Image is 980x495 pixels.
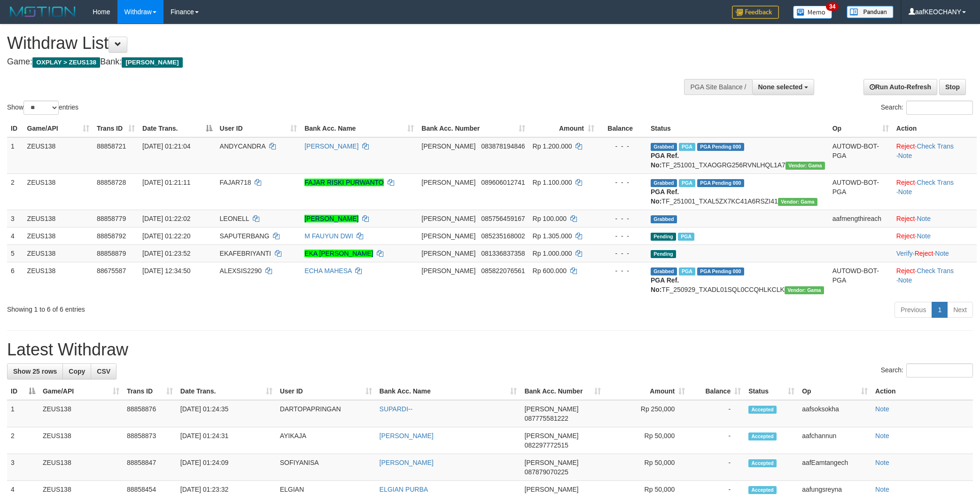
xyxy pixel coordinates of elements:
td: ZEUS138 [23,244,93,262]
th: Date Trans.: activate to sort column ascending [177,383,276,400]
span: Copy 089606012741 to clipboard [481,179,525,186]
th: User ID: activate to sort column ascending [216,120,301,137]
td: 1 [7,400,39,427]
th: Trans ID: activate to sort column ascending [123,383,177,400]
span: Copy 087879070225 to clipboard [524,468,568,476]
th: Status [647,120,829,137]
span: Marked by aafkaynarin [678,233,694,241]
a: Note [898,152,912,159]
span: Rp 600.000 [533,267,567,275]
span: SAPUTERBANG [220,232,270,240]
span: Accepted [748,406,777,414]
span: [PERSON_NAME] [524,432,578,440]
th: Action [893,120,977,137]
span: None selected [758,83,803,91]
span: Copy 087775581222 to clipboard [524,415,568,422]
td: - [689,400,745,427]
span: Grabbed [651,179,677,187]
span: Copy [69,368,85,375]
span: ALEXSIS2290 [220,267,262,275]
span: 88858792 [97,232,126,240]
a: Previous [894,302,932,318]
span: Vendor URL: https://trx31.1velocity.biz [778,198,817,206]
label: Search: [881,101,973,115]
th: Balance: activate to sort column ascending [689,383,745,400]
span: Rp 1.200.000 [533,142,572,150]
a: Reject [915,250,933,257]
th: Game/API: activate to sort column ascending [39,383,123,400]
span: Marked by aafkaynarin [679,179,695,187]
span: [PERSON_NAME] [122,57,182,68]
td: [DATE] 01:24:09 [177,454,276,481]
span: PGA Pending [697,143,744,151]
td: 3 [7,454,39,481]
a: Check Trans [917,267,954,275]
td: [DATE] 01:24:35 [177,400,276,427]
td: aafchannun [798,427,871,454]
td: 88858876 [123,400,177,427]
span: [DATE] 01:21:11 [142,179,190,186]
th: Trans ID: activate to sort column ascending [93,120,139,137]
td: 3 [7,210,23,227]
span: Rp 100.000 [533,215,567,222]
td: AYIKAJA [276,427,376,454]
span: Accepted [748,459,777,467]
a: Verify [896,250,913,257]
th: Bank Acc. Number: activate to sort column ascending [418,120,529,137]
span: PGA Pending [697,179,744,187]
td: 2 [7,427,39,454]
span: [DATE] 01:22:02 [142,215,190,222]
th: Balance [598,120,647,137]
span: Grabbed [651,267,677,275]
span: [PERSON_NAME] [524,405,578,413]
a: Check Trans [917,179,954,186]
a: Reject [896,267,915,275]
td: ZEUS138 [23,137,93,174]
td: TF_251001_TXAOGRG256RVNLHQL1A7 [647,137,829,174]
a: Show 25 rows [7,363,63,379]
b: PGA Ref. No: [651,188,679,205]
span: Copy 085756459167 to clipboard [481,215,525,222]
td: · · [893,173,977,210]
td: SOFIYANISA [276,454,376,481]
td: ZEUS138 [23,227,93,244]
span: [PERSON_NAME] [524,486,578,493]
a: Note [875,405,889,413]
a: Next [947,302,973,318]
span: FAJAR718 [220,179,251,186]
span: Marked by aafkaynarin [679,143,695,151]
th: Bank Acc. Name: activate to sort column ascending [376,383,521,400]
span: LEONELL [220,215,249,222]
td: aafEamtangech [798,454,871,481]
th: Game/API: activate to sort column ascending [23,120,93,137]
td: · [893,227,977,244]
th: Amount: activate to sort column ascending [529,120,598,137]
img: Button%20Memo.svg [793,6,832,19]
span: [DATE] 12:34:50 [142,267,190,275]
td: 1 [7,137,23,174]
a: Note [935,250,949,257]
span: [PERSON_NAME] [421,232,475,240]
h4: Game: Bank: [7,57,644,67]
span: Vendor URL: https://trx31.1velocity.biz [785,286,824,294]
a: Run Auto-Refresh [863,79,937,95]
span: 88675587 [97,267,126,275]
a: ELGIAN PURBA [380,486,428,493]
td: aafsoksokha [798,400,871,427]
h1: Latest Withdraw [7,340,973,359]
a: M FAUYUN DWI [304,232,353,240]
span: EKAFEBRIYANTI [220,250,271,257]
span: 88858721 [97,142,126,150]
td: ZEUS138 [23,173,93,210]
th: ID [7,120,23,137]
a: Note [875,459,889,466]
span: [DATE] 01:22:20 [142,232,190,240]
a: [PERSON_NAME] [304,215,358,222]
td: · · [893,244,977,262]
a: Note [875,432,889,440]
span: 88858728 [97,179,126,186]
td: 88858847 [123,454,177,481]
a: FAJAR RISKI PURWANTO [304,179,384,186]
img: Feedback.jpg [732,6,779,19]
span: 88858879 [97,250,126,257]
